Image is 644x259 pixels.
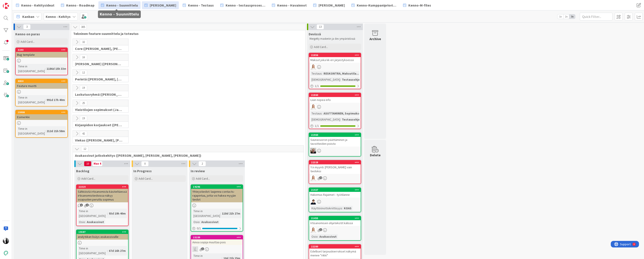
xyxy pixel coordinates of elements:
span: 1 [319,228,322,231]
div: 19296Yhteystiedot: laajenna contacts-rajapintaa, jotta voi hakea myyjän tiedot [191,185,243,202]
a: 22328Y:n myynti: [PERSON_NAME] vain tiedoksiSL [309,160,361,184]
div: 21960 [309,133,361,137]
img: avatar [3,250,9,256]
span: : [45,97,45,102]
span: Perintä (Jaakko, PetriH, MikkoV, Pasi) [75,77,123,81]
span: : [107,248,108,253]
div: 22280 [309,245,361,249]
a: Kenno - testausprosessi/Featureflagit [218,1,268,9]
span: 2 [198,161,206,166]
div: Käyttöönottokriittisyys [310,206,342,211]
a: 21019Sähköistä irtisanomista käsiteltäessä irtisanomistiedoissa näkyy osapuolen peruttu sopimusTi... [76,184,129,226]
span: [PERSON_NAME] [319,3,345,8]
div: Hakemus Rajaimet - työtilanne [309,192,361,198]
img: SL [310,64,316,70]
div: Time in [GEOGRAPHIC_DATA] [17,64,45,73]
input: Quick Filter... [580,13,613,20]
span: 305 [79,24,87,30]
span: 16 [80,55,87,60]
span: [PERSON_NAME] [150,3,176,8]
div: Irtisanomisen ohjetekstit kälissä [309,220,361,226]
span: 4 [319,176,322,179]
span: In review [191,169,205,173]
div: 21455 [311,217,361,220]
div: SL [309,64,361,70]
div: 22328Y:n myynti: [PERSON_NAME] vain tiedoksi [309,160,361,174]
div: Testausohjeet... [341,117,367,122]
span: 1 [80,204,83,206]
a: Kenno - Testaus [180,1,216,9]
img: TH [192,246,198,252]
div: 3240 [18,48,67,51]
div: 0/1 [191,226,243,231]
span: 13 [317,24,324,29]
div: Feature muotti [16,83,67,89]
div: Osio [310,234,318,239]
span: Backlog [76,169,89,173]
span: In Progress [133,169,152,173]
span: Kenno - Suunnittelu [106,3,138,8]
span: : [85,220,86,224]
span: 2x [563,14,569,19]
div: 212d 21h 58m [45,129,66,133]
span: Kenno - Havainnot [277,3,307,8]
div: 4 [23,2,24,5]
img: SL [310,104,316,110]
div: [DEMOGRAPHIC_DATA] [310,117,340,122]
div: 21960Saunavuoron päättäminen ja tavoitteiden poisto [309,133,361,147]
div: Liian nopea info [309,97,361,103]
div: 15587 [78,230,128,233]
div: Time in [GEOGRAPHIC_DATA] [17,95,45,105]
span: 1 / 1 [315,124,319,128]
div: 15189 [193,236,243,239]
span: Add Card... [81,177,95,181]
span: Add Card... [314,45,328,49]
a: 21455Irtisanomisen ohjetekstit kälissäSLOsio:Asukassivut [309,216,361,241]
div: [DEMOGRAPHIC_DATA] [310,77,340,82]
div: Asukassivut [318,234,338,239]
span: Add Card... [139,177,153,181]
div: Time in [GEOGRAPHIC_DATA] [78,246,107,256]
div: 118d 21h 27m [221,211,241,216]
a: Kenno - Suunnittelu [98,1,141,9]
div: Delete [370,152,381,158]
div: Testaus [310,71,322,76]
span: : [200,220,200,224]
span: Laskutusryhmä (Antti, Harri, Keijo) [75,92,123,97]
a: Kenno - Roadmap [58,1,97,9]
span: : [342,206,343,211]
span: 25 [80,101,87,106]
span: 19 [80,116,87,121]
span: Kenno-M-files [408,3,431,8]
a: 4650Feature muottiTime in [GEOGRAPHIC_DATA]:991d 17h 40m [15,79,68,106]
div: Time in [GEOGRAPHIC_DATA] [192,209,220,218]
div: Archive [369,36,381,41]
span: Kenno - Roadmap [66,3,94,8]
div: 21427 [311,188,361,191]
a: [PERSON_NAME] [142,1,179,9]
span: 1 [201,247,204,250]
span: Halti (Sebastian, VilleH, Riikka, Antti, MikkoV, PetriH, PetriM) [75,62,123,66]
div: 3240 [16,48,67,52]
div: Max 4 [94,163,101,165]
div: KOAS [343,206,353,211]
div: 15587 [77,230,128,234]
span: : [340,117,341,122]
div: Asukassivut [86,220,105,224]
a: Kenno-Kumppanipriorisointi [349,1,399,9]
p: Mergetty masteriin ja dev ympäristössä [310,37,360,41]
span: 10 [84,161,91,166]
div: TH [191,246,243,252]
span: Kanban [22,14,34,19]
span: Kenno - Testaus [188,3,214,8]
span: Kenno-Kumppanipriorisointi [357,3,397,8]
div: Yhteystiedot: laajenna contacts-rajapintaa, jotta voi hakea myyjän tiedot [191,189,243,202]
a: Kenno-M-files [400,1,434,9]
div: 21427Hakemus Rajaimet - työtilanne [309,188,361,198]
div: 22328 [311,161,361,164]
div: Testausohjeet... [341,77,367,82]
div: 21860Liian nopea info [309,93,361,103]
span: 12 [81,146,89,152]
a: 3240Bug templateTime in [GEOGRAPHIC_DATA]:1186d 15h 33m [15,48,68,75]
div: 21019Sähköistä irtisanomista käsiteltäessä irtisanomistiedoissa näkyy osapuolen peruttu sopimus [77,185,128,202]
